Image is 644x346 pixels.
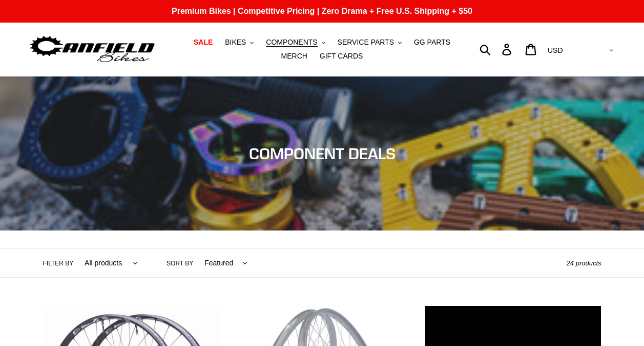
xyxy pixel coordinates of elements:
span: GIFT CARDS [320,52,363,61]
span: MERCH [281,52,307,61]
span: GG PARTS [414,38,450,47]
label: Sort by [167,259,193,268]
span: COMPONENTS [266,38,317,47]
a: MERCH [276,49,313,63]
span: SERVICE PARTS [338,38,394,47]
span: 24 products [567,259,601,267]
label: Filter by [43,259,74,268]
a: SALE [189,35,218,49]
button: SERVICE PARTS [333,35,407,49]
button: COMPONENTS [261,35,330,49]
img: Canfield Bikes [28,33,156,66]
a: GIFT CARDS [315,49,368,63]
span: BIKES [225,38,246,47]
span: COMPONENT DEALS [249,144,396,163]
span: SALE [194,38,213,47]
button: BIKES [220,35,259,49]
a: GG PARTS [409,35,455,49]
